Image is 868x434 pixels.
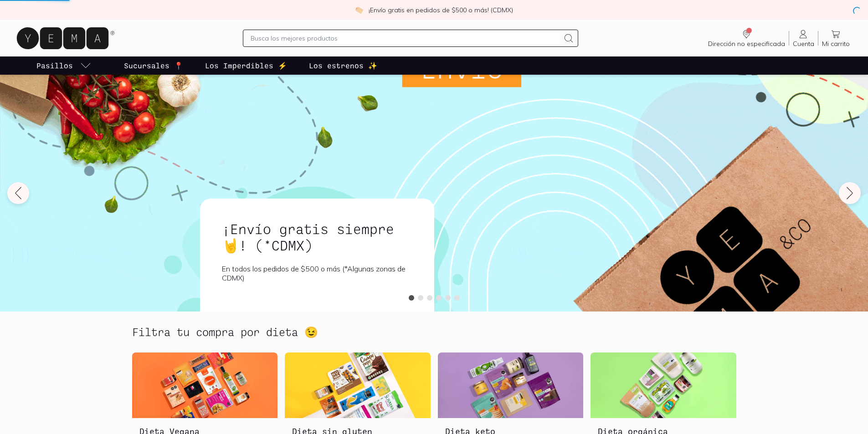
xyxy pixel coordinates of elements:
[122,56,185,75] a: Sucursales 📍
[309,60,377,71] p: Los estrenos ✨
[307,56,379,75] a: Los estrenos ✨
[222,264,412,282] p: En todos los pedidos de $500 o más (*Algunas zonas de CDMX)
[222,220,412,253] h1: ¡Envío gratis siempre🤘! (*CDMX)
[355,6,363,14] img: check
[438,352,584,418] img: Dieta keto
[822,40,850,48] span: Mi carrito
[704,29,789,48] a: Dirección no especificada
[818,29,853,48] a: Mi carrito
[203,56,289,75] a: Los Imperdibles ⚡️
[251,33,560,44] input: Busca los mejores productos
[36,60,73,71] p: Pasillos
[124,60,183,71] p: Sucursales 📍
[35,56,93,75] a: pasillo-todos-link
[793,40,814,48] span: Cuenta
[369,5,513,15] p: ¡Envío gratis en pedidos de $500 o más! (CDMX)
[132,352,278,418] img: Dieta Vegana
[285,352,431,418] img: Dieta sin gluten
[789,29,818,48] a: Cuenta
[205,60,287,71] p: Los Imperdibles ⚡️
[132,326,318,338] h2: Filtra tu compra por dieta 😉
[591,352,736,418] img: Dieta orgánica
[708,40,785,48] span: Dirección no especificada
